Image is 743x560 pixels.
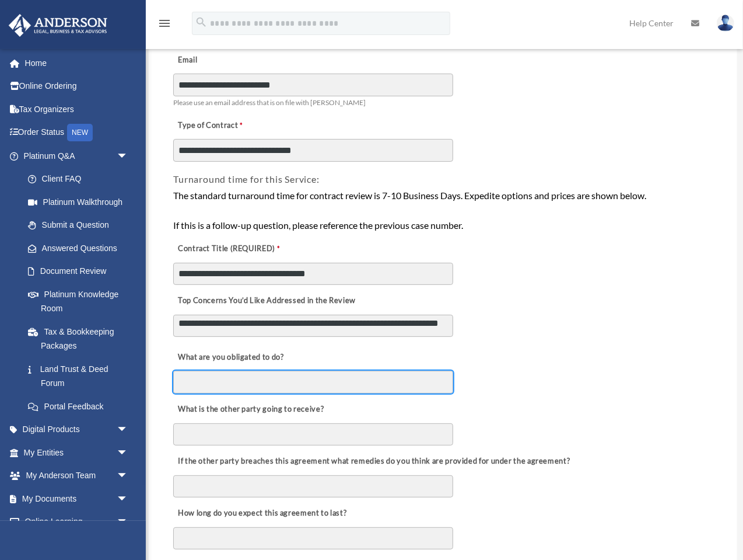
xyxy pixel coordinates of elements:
div: The standard turnaround time for contract review is 7-10 Business Days. Expedite options and pric... [173,188,712,233]
a: Tax & Bookkeeping Packages [16,320,146,357]
label: Contract Title (REQUIRED) [173,241,290,257]
a: Document Review [16,260,140,283]
label: Email [173,52,290,68]
label: What is the other party going to receive? [173,401,327,418]
span: arrow_drop_down [117,418,140,442]
label: If the other party breaches this agreement what remedies do you think are provided for under the ... [173,454,573,470]
span: arrow_drop_down [117,464,140,488]
a: Submit a Question [16,214,146,237]
div: NEW [67,124,93,141]
a: My Entitiesarrow_drop_down [8,441,146,464]
a: Answered Questions [16,236,146,260]
a: Home [8,51,146,75]
img: User Pic [717,15,734,32]
span: Turnaround time for this Service: [173,173,319,185]
a: Tax Organizers [8,98,146,121]
label: Type of Contract [173,117,290,134]
a: Order StatusNEW [8,121,146,145]
span: arrow_drop_down [117,441,140,465]
a: Portal Feedback [16,395,146,418]
label: How long do you expect this agreement to last? [173,506,349,522]
a: Platinum Knowledge Room [16,283,146,320]
label: Top Concerns You’d Like Addressed in the Review [173,293,359,309]
a: menu [157,20,171,30]
a: Land Trust & Deed Forum [16,357,146,395]
span: Please use an email address that is on file with [PERSON_NAME] [173,98,366,107]
img: Anderson Advisors Platinum Portal [5,14,111,37]
a: Digital Productsarrow_drop_down [8,418,146,441]
span: arrow_drop_down [117,510,140,534]
a: My Anderson Teamarrow_drop_down [8,464,146,488]
a: Online Ordering [8,75,146,98]
i: menu [157,16,171,30]
label: What are you obligated to do? [173,349,290,366]
span: arrow_drop_down [117,487,140,511]
a: Client FAQ [16,168,146,191]
a: My Documentsarrow_drop_down [8,487,146,510]
a: Platinum Walkthrough [16,190,146,214]
a: Platinum Q&Aarrow_drop_down [8,144,146,168]
a: Online Learningarrow_drop_down [8,510,146,534]
i: search [195,16,208,29]
span: arrow_drop_down [117,144,140,168]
